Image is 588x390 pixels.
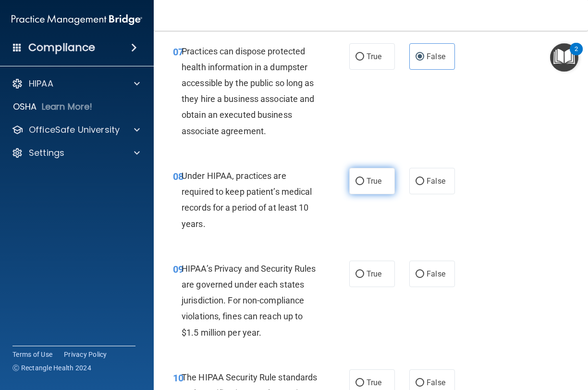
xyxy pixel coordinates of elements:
[182,171,312,229] span: Under HIPAA, practices are required to keep patient’s medical records for a period of at least 10...
[367,269,381,278] span: True
[12,10,142,29] img: PMB logo
[367,378,381,387] span: True
[12,147,140,159] a: Settings
[13,101,37,113] p: OSHA
[173,372,184,384] span: 10
[355,178,364,185] input: True
[550,43,578,72] button: Open Resource Center, 2 new notifications
[173,171,184,182] span: 08
[42,101,93,113] p: Learn More!
[12,363,91,373] span: Ⓒ Rectangle Health 2024
[427,269,445,278] span: False
[29,147,64,159] p: Settings
[355,271,364,278] input: True
[355,379,364,387] input: True
[182,46,314,136] span: Practices can dispose protected health information in a dumpster accessible by the public so long...
[173,264,184,275] span: 09
[367,52,381,61] span: True
[540,324,576,360] iframe: Drift Widget Chat Controller
[427,52,445,61] span: False
[367,176,381,186] span: True
[28,41,95,54] h4: Compliance
[12,124,140,136] a: OfficeSafe University
[416,53,424,61] input: False
[427,378,445,387] span: False
[427,176,445,186] span: False
[416,271,424,278] input: False
[575,49,578,62] div: 2
[416,178,424,185] input: False
[64,350,107,359] a: Privacy Policy
[12,78,140,89] a: HIPAA
[355,53,364,61] input: True
[29,124,120,136] p: OfficeSafe University
[173,46,184,58] span: 07
[12,350,52,359] a: Terms of Use
[416,379,424,387] input: False
[182,264,316,338] span: HIPAA’s Privacy and Security Rules are governed under each states jurisdiction. For non-complianc...
[29,78,53,89] p: HIPAA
